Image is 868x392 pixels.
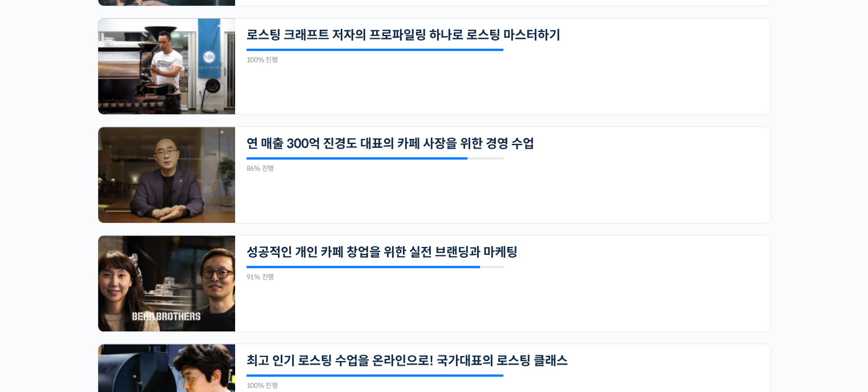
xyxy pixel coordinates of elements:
[3,297,75,326] a: 홈
[247,27,656,43] a: 로스팅 크래프트 저자의 프로파일링 하나로 로스팅 마스터하기
[247,353,656,369] a: 최고 인기 로스팅 수업을 온라인으로! 국가대표의 로스팅 클래스
[247,136,656,151] a: 연 매출 300억 진경도 대표의 카페 사장을 위한 경영 수업
[147,297,219,326] a: 설정
[176,314,190,323] span: 설정
[247,165,503,172] div: 86% 진행
[247,274,503,281] div: 91% 진행
[75,297,147,326] a: 1대화
[36,314,43,323] span: 홈
[247,382,503,389] div: 100% 진행
[247,57,503,63] div: 100% 진행
[247,245,656,260] a: 성공적인 개인 카페 창업을 위한 실전 브랜딩과 마케팅
[116,297,120,306] span: 1
[104,315,118,324] span: 대화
